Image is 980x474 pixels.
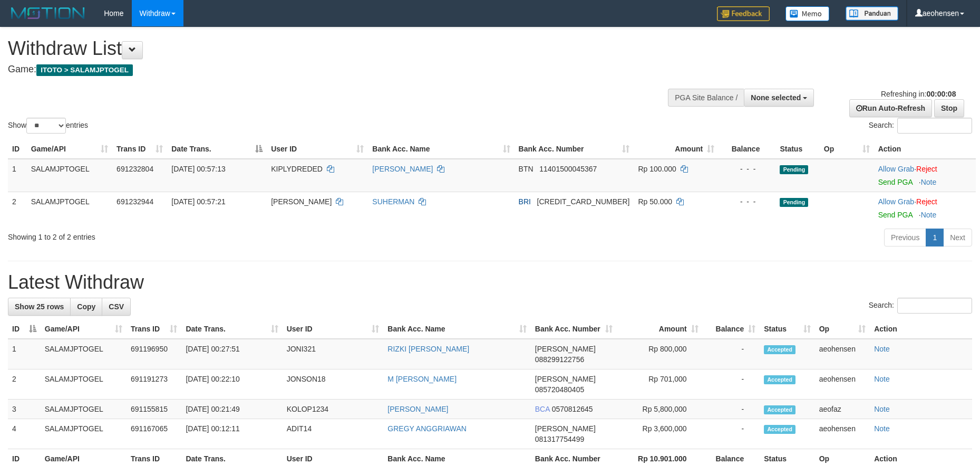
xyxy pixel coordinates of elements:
[127,400,182,419] td: 691155815
[703,319,760,339] th: Balance: activate to sort column ascending
[387,345,469,353] a: RIZKI [PERSON_NAME]
[515,139,634,159] th: Bank Acc. Number: activate to sort column ascending
[15,302,64,311] span: Show 25 rows
[8,5,88,21] img: MOTION_logo.png
[181,449,282,469] th: Date Trans.
[519,197,531,206] span: BRI
[387,375,457,383] a: M [PERSON_NAME]
[8,319,41,339] th: ID: activate to sort column descending
[703,369,760,400] td: -
[926,90,956,98] strong: 00:00:08
[703,400,760,419] td: -
[916,197,937,206] a: Reject
[780,198,808,207] span: Pending
[535,424,596,433] span: [PERSON_NAME]
[372,197,414,206] a: SUHERMAN
[102,298,131,316] a: CSV
[760,449,814,469] th: Status
[117,197,153,206] span: 691232944
[878,165,916,173] span: ·
[36,64,133,76] span: ITOTO > SALAMJPTOGEL
[181,400,282,419] td: [DATE] 00:21:49
[127,369,182,400] td: 691191273
[539,165,597,173] span: Copy 11401500045367 to clipboard
[181,419,282,449] td: [DATE] 00:12:11
[775,139,819,159] th: Status
[368,139,514,159] th: Bank Acc. Name: activate to sort column ascending
[878,197,916,206] span: ·
[760,319,814,339] th: Status: activate to sort column ascending
[874,375,890,383] a: Note
[27,192,112,224] td: SALAMJPTOGEL
[926,229,944,247] a: 1
[181,319,282,339] th: Date Trans.: activate to sort column ascending
[881,90,956,98] span: Refreshing in:
[171,197,225,206] span: [DATE] 00:57:21
[943,229,972,247] a: Next
[383,449,530,469] th: Bank Acc. Name
[552,405,593,413] span: Copy 0570812645 to clipboard
[8,38,643,59] h1: Withdraw List
[8,298,71,316] a: Show 25 rows
[535,385,584,394] span: Copy 085720480405 to clipboard
[874,159,976,192] td: ·
[181,369,282,400] td: [DATE] 00:22:10
[617,319,703,339] th: Amount: activate to sort column ascending
[8,339,41,369] td: 1
[127,319,182,339] th: Trans ID: activate to sort column ascending
[535,435,584,443] span: Copy 081317754499 to clipboard
[181,339,282,369] td: [DATE] 00:27:51
[283,319,384,339] th: User ID: activate to sort column ascending
[764,405,795,414] span: Accepted
[8,369,41,400] td: 2
[26,118,66,134] select: Showentries
[751,93,801,102] span: None selected
[719,139,775,159] th: Balance
[283,449,384,469] th: User ID
[703,419,760,449] td: -
[383,319,530,339] th: Bank Acc. Name: activate to sort column ascending
[870,449,972,469] th: Action
[8,419,41,449] td: 4
[537,197,630,206] span: Copy 164901031022537 to clipboard
[764,375,795,384] span: Accepted
[634,139,719,159] th: Amount: activate to sort column ascending
[617,339,703,369] td: Rp 800,000
[869,118,972,134] label: Search:
[617,449,703,469] th: Rp 10.901.000
[27,159,112,192] td: SALAMJPTOGEL
[897,298,972,314] input: Search:
[638,197,672,206] span: Rp 50.000
[785,6,830,21] img: Button%20Memo.svg
[870,319,972,339] th: Action
[267,139,368,159] th: User ID: activate to sort column ascending
[764,425,795,434] span: Accepted
[820,139,874,159] th: Op: activate to sort column ascending
[70,298,102,316] a: Copy
[717,6,770,21] img: Feedback.jpg
[780,165,808,174] span: Pending
[617,400,703,419] td: Rp 5,800,000
[112,139,167,159] th: Trans ID: activate to sort column ascending
[723,196,771,207] div: - - -
[117,165,153,173] span: 691232804
[874,424,890,433] a: Note
[271,197,332,206] span: [PERSON_NAME]
[815,319,870,339] th: Op: activate to sort column ascending
[874,192,976,224] td: ·
[874,139,976,159] th: Action
[387,405,448,413] a: [PERSON_NAME]
[869,298,972,314] label: Search:
[8,272,972,293] h1: Latest Withdraw
[8,159,27,192] td: 1
[815,400,870,419] td: aeofaz
[171,165,225,173] span: [DATE] 00:57:13
[849,99,932,117] a: Run Auto-Refresh
[283,339,384,369] td: JONI321
[638,165,676,173] span: Rp 100.000
[878,165,914,173] a: Allow Grab
[897,118,972,134] input: Search:
[531,319,617,339] th: Bank Acc. Number: activate to sort column ascending
[283,369,384,400] td: JONSON18
[921,211,937,219] a: Note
